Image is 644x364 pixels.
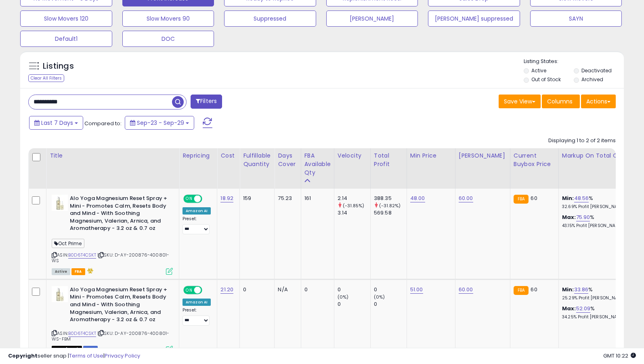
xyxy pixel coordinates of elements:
a: 52.09 [576,305,591,313]
a: 60.00 [459,286,473,294]
span: ON [184,286,194,293]
a: B0D6T4CSKT [68,330,96,337]
span: Compared to: [84,120,122,127]
div: 3.14 [338,209,370,217]
th: The percentage added to the cost of goods (COGS) that forms the calculator for Min & Max prices. [558,148,635,189]
button: Actions [581,95,616,108]
div: [PERSON_NAME] [459,151,507,160]
div: Total Profit [374,151,403,168]
b: Alo Yoga Magnesium Reset Spray + Mini - Promotes Calm, Resets Body and Mind - With Soothing Magne... [70,195,168,234]
i: hazardous material [85,268,94,274]
div: 0 [338,301,370,308]
button: Slow Movers 90 [122,11,214,27]
small: FBA [514,195,529,204]
p: 34.25% Profit [PERSON_NAME] [562,314,629,320]
button: Save View [499,95,541,108]
b: Alo Yoga Magnesium Reset Spray + Mini - Promotes Calm, Resets Body and Mind - With Soothing Magne... [70,286,168,326]
span: OFF [201,286,214,293]
small: (-31.82%) [379,202,401,209]
button: Last 7 Days [29,116,83,130]
b: Max: [562,305,576,312]
button: Sep-23 - Sep-29 [125,116,194,130]
strong: Copyright [8,352,38,360]
div: 159 [243,195,268,202]
div: 75.23 [278,195,294,202]
a: 48.56 [574,194,589,202]
div: % [562,286,629,301]
span: | SKU: D-AY-200876-400801-WS-FBM [52,330,169,342]
span: 60 [531,286,537,293]
div: Fulfillable Quantity [243,151,271,168]
div: ASIN: [52,195,173,274]
label: Archived [581,76,603,83]
button: Slow Movers 120 [20,11,112,27]
a: 51.00 [410,286,423,294]
img: 31UVrivyUsL._SL40_.jpg [52,286,68,302]
p: 25.29% Profit [PERSON_NAME] [562,295,629,301]
div: 0 [243,286,268,293]
a: 48.00 [410,194,425,202]
span: 60 [531,194,537,202]
div: 0 [374,286,407,293]
p: 32.69% Profit [PERSON_NAME] [562,204,629,210]
span: All listings currently available for purchase on Amazon [52,268,70,275]
div: 0 [374,301,407,308]
small: (0%) [338,294,349,300]
b: Min: [562,194,574,202]
span: Last 7 Days [41,119,73,127]
button: Suppressed [224,11,316,27]
div: % [562,305,629,320]
a: 18.92 [220,194,233,202]
a: Terms of Use [69,352,103,360]
div: % [562,195,629,210]
button: Filters [191,95,222,109]
div: Repricing [183,151,214,160]
div: % [562,214,629,229]
label: Deactivated [581,67,612,74]
span: OFF [201,196,214,202]
div: FBA Available Qty [304,151,331,177]
a: 21.20 [220,286,233,294]
a: 33.86 [574,286,589,294]
button: Default1 [20,31,112,47]
small: (-31.85%) [343,202,364,209]
a: B0D6T4CSKT [68,252,96,259]
span: Oct Prime [52,239,84,248]
div: 0 [304,286,328,293]
div: 569.58 [374,209,407,217]
span: FBA [71,268,85,275]
div: 161 [304,195,328,202]
div: Velocity [338,151,367,160]
div: Amazon AI [183,207,211,215]
div: 388.35 [374,195,407,202]
div: Cost [220,151,236,160]
span: Columns [547,97,573,105]
a: 75.90 [576,213,590,221]
b: Max: [562,213,576,221]
div: Displaying 1 to 2 of 2 items [548,137,616,145]
div: Markup on Total Cost [562,151,632,160]
div: Amazon AI [183,299,211,306]
span: 2025-10-7 10:22 GMT [603,352,636,360]
small: FBA [514,286,529,295]
div: N/A [278,286,294,293]
label: Out of Stock [531,76,561,83]
div: 0 [338,286,370,293]
div: seller snap | | [8,352,140,360]
button: Columns [542,95,580,108]
span: ON [184,196,194,202]
div: Title [50,151,176,160]
div: Min Price [410,151,452,160]
div: Preset: [183,216,211,234]
h5: Listings [43,61,74,72]
span: Sep-23 - Sep-29 [137,119,184,127]
div: 2.14 [338,195,370,202]
button: [PERSON_NAME] suppressed [428,11,520,27]
div: Days Cover [278,151,297,168]
div: Current Buybox Price [514,151,555,168]
span: | SKU: D-AY-200876-400801-WS [52,252,169,264]
a: Privacy Policy [105,352,140,360]
img: 31UVrivyUsL._SL40_.jpg [52,195,68,211]
div: Preset: [183,307,211,326]
small: (0%) [374,294,385,300]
